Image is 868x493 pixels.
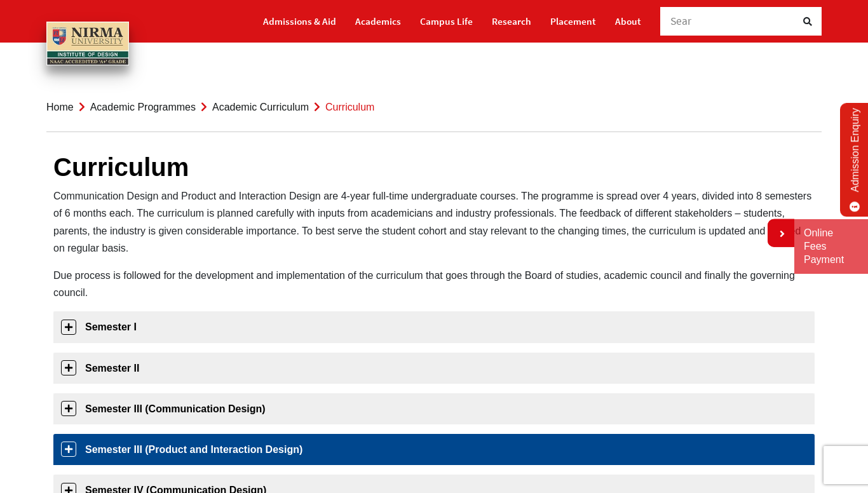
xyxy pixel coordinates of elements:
span: Sear [670,14,692,28]
p: Due process is followed for the development and implementation of the curriculum that goes throug... [53,267,815,301]
h1: Curriculum [53,152,815,182]
a: Research [492,10,531,32]
a: Campus Life [420,10,473,32]
a: Semester III (Communication Design) [53,393,815,424]
span: Curriculum [325,102,374,112]
p: Communication Design and Product and Interaction Design are 4-year full-time undergraduate course... [53,187,815,257]
a: Semester II [53,353,815,384]
a: Semester III (Product and Interaction Design) [53,434,815,465]
a: Admissions & Aid [263,10,336,32]
a: Placement [550,10,596,32]
a: Semester I [53,311,815,342]
nav: breadcrumb [46,83,822,132]
a: Academic Curriculum [212,102,309,112]
img: main_logo [46,22,129,65]
a: Academics [355,10,401,32]
a: Academic Programmes [90,102,196,112]
a: About [615,10,641,32]
a: Online Fees Payment [804,227,858,266]
a: Home [46,102,74,112]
